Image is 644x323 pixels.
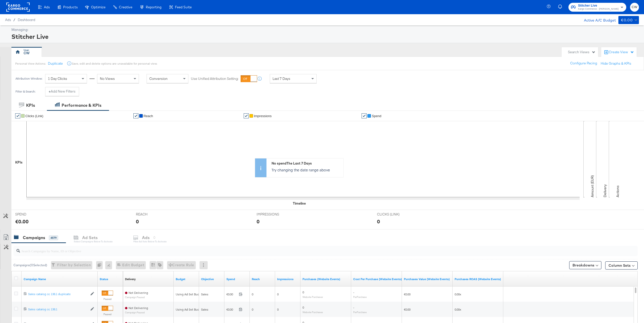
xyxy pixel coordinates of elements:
sub: Campaign Paused [125,311,148,314]
input: Search Campaigns by Name, ID or Objective [20,244,579,254]
button: +Add New Filters [45,87,79,96]
a: Dashboard [18,18,35,22]
span: Not Delivering [129,291,148,294]
div: Filter & Search: [15,90,36,93]
div: Sales catalog cc 138.1 duplicate [28,292,88,296]
div: 0 [257,218,260,225]
button: Duplicate [48,61,63,66]
div: 4579 [49,236,58,240]
span: Optimize [91,5,105,9]
div: Delivery [125,277,136,281]
span: 1 Day Clicks [48,76,67,81]
span: 0 [302,290,304,294]
span: Clicks (Link) [25,114,43,118]
label: Use Unified Attribution Setting: [191,76,239,81]
button: €0.00 [618,16,639,24]
div: Active A/C Budget [579,16,616,24]
div: Stitcher Live [11,32,638,41]
span: - [353,305,354,309]
div: Using Ad Set Budget [176,307,204,311]
span: - [353,290,354,294]
div: Campaigns ( 0 Selected) [13,263,47,267]
sub: Campaign Paused [125,296,148,298]
a: Your campaign's objective. [201,277,222,281]
span: Kargo Commerce - [PERSON_NAME] [578,7,619,11]
a: Reflects the ability of your Ad Campaign to achieve delivery based on ad states, schedule and bud... [125,277,136,281]
span: €0.00 [404,307,410,311]
span: Feed Suite [175,5,192,9]
a: The number of times a purchase was made tracked by your Custom Audience pixel on your website aft... [302,277,349,281]
span: Impressions [254,114,272,118]
a: Your campaign name. [24,277,96,281]
a: Sales catalog cc 138.1 duplicate [28,292,88,296]
button: Configure Pacing [567,59,601,68]
strong: + [49,89,51,94]
div: Sales catalog cc 138.1 [28,307,88,311]
div: Search Views [568,50,596,55]
span: REACH [136,212,174,217]
label: Paused [102,297,113,301]
div: No spend The Last 7 Days [272,161,341,166]
div: Campaigns [23,235,45,241]
div: Save, edit and delete options are unavailable for personal view. [72,62,157,66]
div: 0 [377,218,380,225]
button: CW [630,3,639,12]
span: Ads [5,18,11,22]
a: The total value of the purchase actions divided by spend tracked by your Custom Audience pixel on... [455,277,501,281]
span: Sales [201,307,208,311]
span: No Views [100,76,115,81]
span: 0.00x [455,307,461,311]
div: Performance & KPIs [62,102,101,108]
sub: Website Purchases [302,310,323,313]
sub: Website Purchases [302,295,323,298]
div: 0 [136,218,139,225]
sub: Per Purchase [353,295,367,298]
a: Shows the current state of your Ad Campaign. [100,277,121,281]
span: / [11,18,18,22]
span: €0.00 [404,292,410,296]
div: Attribution Window: [15,77,43,80]
span: 0 [252,292,253,296]
span: Reporting [146,5,162,9]
button: Breakdowns [569,261,601,269]
span: Sales [201,292,208,296]
div: Using Ad Set Budget [176,292,204,296]
button: Column Sets [605,261,638,270]
a: ✔ [244,113,249,118]
span: Products [63,5,78,9]
a: ✔ [362,113,367,118]
span: 0 [277,292,279,296]
button: Hide Graphs & KPIs [601,61,631,66]
div: 0 [96,261,105,269]
sub: Per Purchase [353,310,367,313]
span: €0.00 [226,292,237,296]
a: The maximum amount you're willing to spend on your ads, on average each day or over the lifetime ... [176,277,197,281]
div: €0.00 [15,218,29,225]
span: IMPRESSIONS [257,212,295,217]
div: CW [24,51,30,56]
span: 0 [302,305,304,309]
span: €0.00 [226,307,237,311]
span: Spend [372,114,381,118]
span: 0.00x [455,292,461,296]
span: 0 [252,307,253,311]
span: Creative [119,5,132,9]
span: CLICKS (LINK) [377,212,415,217]
span: 0 [277,307,279,311]
p: Try changing the date range above [272,167,341,172]
span: Not Delivering [129,306,148,310]
a: ✔ [15,113,20,118]
a: The total value of the purchase actions tracked by your Custom Audience pixel on your website aft... [404,277,451,281]
span: CW [632,4,637,10]
div: Managing: [11,27,638,32]
span: SPEND [15,212,53,217]
a: The average cost for each purchase tracked by your Custom Audience pixel on your website after pe... [353,277,402,281]
a: The total amount spent to date. [226,277,248,281]
label: Paused [102,313,113,316]
span: Stitcher Live [578,3,619,8]
a: ✔ [133,113,138,118]
span: Conversion [149,76,168,81]
div: Personal View Actions: [15,62,46,66]
span: Reach [144,114,153,118]
a: The number of times your ad was served. On mobile apps an ad is counted as served the first time ... [277,277,298,281]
